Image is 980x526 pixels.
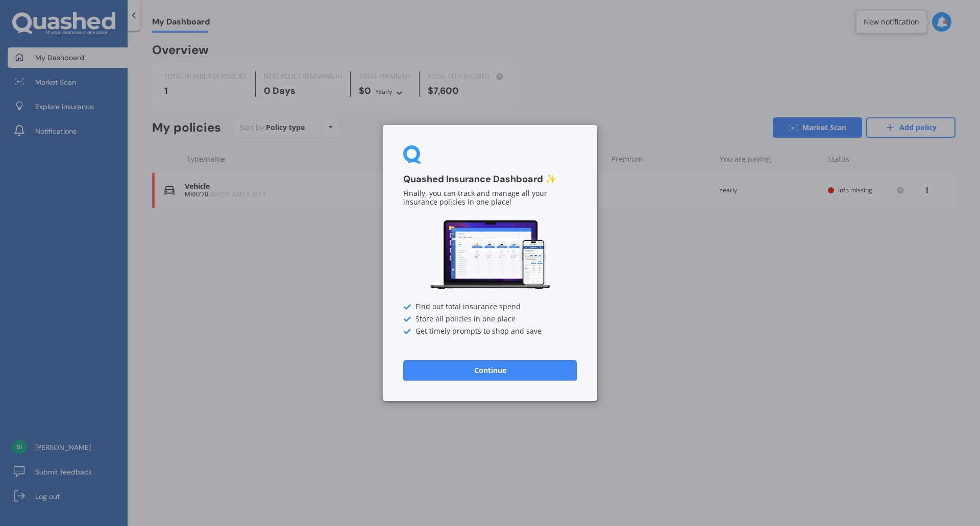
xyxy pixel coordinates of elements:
div: Find out total insurance spend [403,303,577,311]
div: Store all policies in one place [403,315,577,323]
div: Get timely prompts to shop and save [403,328,577,336]
button: Continue [403,360,577,381]
p: Finally, you can track and manage all your insurance policies in one place! [403,190,577,207]
img: Dashboard [429,219,551,291]
h3: Quashed Insurance Dashboard ✨ [403,173,577,185]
